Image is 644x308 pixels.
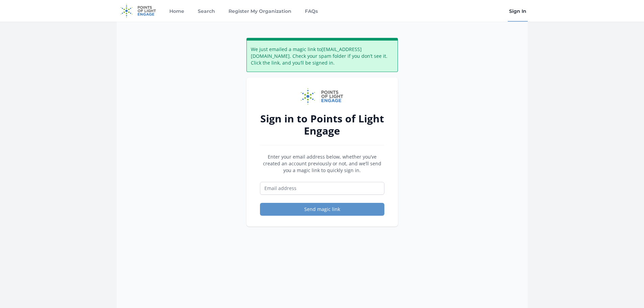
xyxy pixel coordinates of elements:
div: We just emailed a magic link to [EMAIL_ADDRESS][DOMAIN_NAME] . Check your spam folder if you don’... [246,38,398,72]
input: Email address [260,182,384,195]
h2: Sign in to Points of Light Engage [260,113,384,137]
img: Points of Light Engage logo [301,88,343,104]
button: Send magic link [260,203,384,216]
p: Enter your email address below, whether you’ve created an account previously or not, and we’ll se... [260,153,384,174]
